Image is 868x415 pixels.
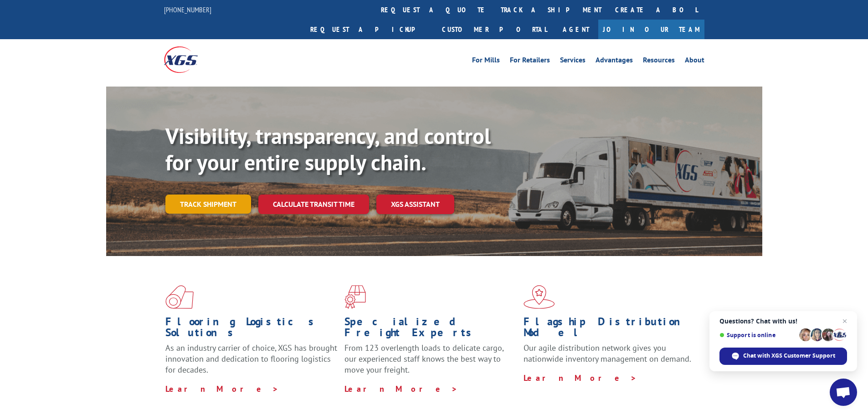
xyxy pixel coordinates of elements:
span: Support is online [719,332,796,338]
a: For Retailers [510,56,550,67]
a: Learn More > [165,384,279,394]
span: As an industry carrier of choice, XGS has brought innovation and dedication to flooring logistics... [165,343,337,375]
span: Questions? Chat with us! [719,318,847,325]
a: Join Our Team [598,20,704,39]
h1: Flagship Distribution Model [524,316,696,343]
span: Chat with XGS Customer Support [719,348,847,365]
a: Open chat [830,379,857,406]
a: XGS ASSISTANT [376,195,454,214]
a: [PHONE_NUMBER] [164,5,211,14]
a: About [685,56,704,67]
h1: Flooring Logistics Solutions [165,316,338,343]
h1: Specialized Freight Experts [344,316,517,343]
img: xgs-icon-total-supply-chain-intelligence-red [165,285,194,309]
a: Request a pickup [303,20,435,39]
span: Chat with XGS Customer Support [743,352,835,360]
img: xgs-icon-focused-on-flooring-red [344,285,366,309]
a: Agent [554,20,598,39]
a: Track shipment [165,195,251,214]
a: Resources [643,56,675,67]
a: Services [560,56,586,67]
span: Our agile distribution network gives you nationwide inventory management on demand. [524,343,691,364]
a: Calculate transit time [258,195,369,214]
img: xgs-icon-flagship-distribution-model-red [524,285,555,309]
a: For Mills [472,56,500,67]
p: From 123 overlength loads to delicate cargo, our experienced staff knows the best way to move you... [344,343,517,383]
b: Visibility, transparency, and control for your entire supply chain. [165,122,491,176]
a: Advantages [596,56,633,67]
a: Customer Portal [435,20,554,39]
a: Learn More > [524,373,637,383]
a: Learn More > [344,384,458,394]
